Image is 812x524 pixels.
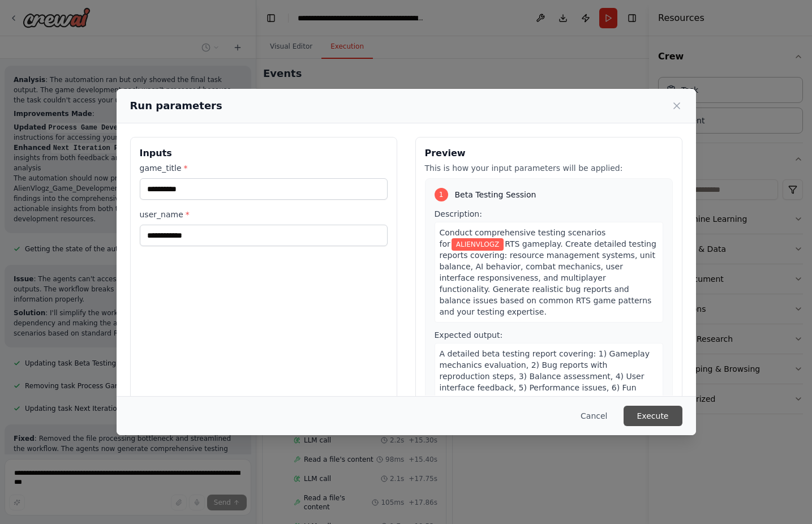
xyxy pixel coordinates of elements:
[452,238,504,251] span: Variable: game_title
[572,406,616,426] button: Cancel
[425,147,673,160] h3: Preview
[425,162,673,174] p: This is how your input parameters will be applied:
[130,98,222,114] h2: Run parameters
[455,189,536,200] span: Beta Testing Session
[624,406,682,426] button: Execute
[140,209,388,220] label: user_name
[440,349,650,415] span: A detailed beta testing report covering: 1) Gameplay mechanics evaluation, 2) Bug reports with re...
[140,147,388,160] h3: Inputs
[440,239,656,316] span: RTS gameplay. Create detailed testing reports covering: resource management systems, unit balance...
[140,162,388,174] label: game_title
[440,228,606,248] span: Conduct comprehensive testing scenarios for
[435,209,482,218] span: Description:
[435,330,503,340] span: Expected output:
[435,188,448,201] div: 1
